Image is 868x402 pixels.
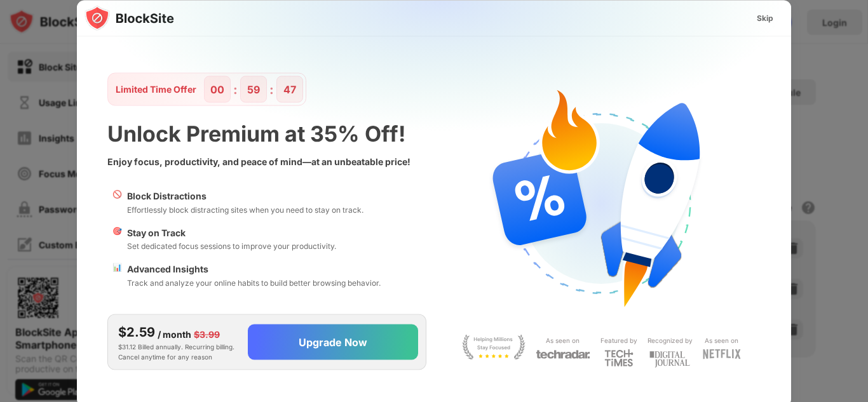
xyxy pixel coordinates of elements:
[703,349,741,359] img: light-netflix.svg
[604,349,634,367] img: light-techtimes.svg
[705,334,738,346] div: As seen on
[112,262,122,289] div: 📊
[127,276,381,288] div: Track and analyze your online habits to build better browsing behavior.
[118,323,155,342] div: $2.59
[648,334,693,346] div: Recognized by
[546,334,580,346] div: As seen on
[757,11,773,24] div: Skip
[194,327,220,341] div: $3.99
[600,334,637,346] div: Featured by
[536,349,590,360] img: light-techradar.svg
[158,327,191,341] div: / month
[127,262,381,276] div: Advanced Insights
[118,323,238,362] div: $31.12 Billed annually. Recurring billing. Cancel anytime for any reason
[299,336,367,349] div: Upgrade Now
[462,334,526,359] img: light-stay-focus.svg
[649,349,690,370] img: light-digital-journal.svg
